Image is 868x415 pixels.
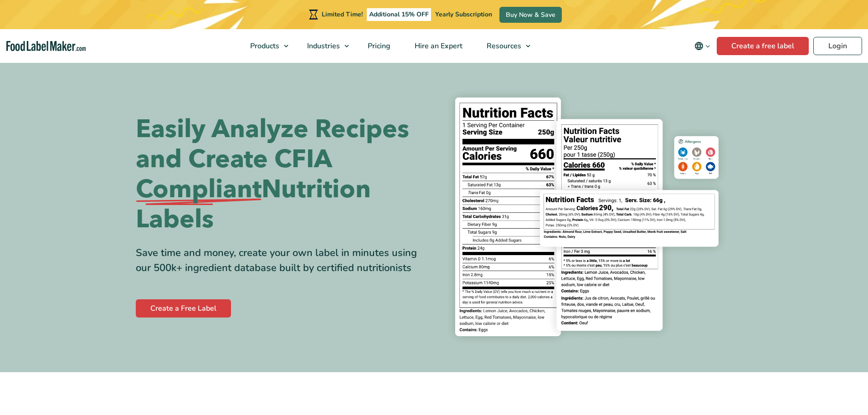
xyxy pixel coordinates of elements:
[412,41,463,51] span: Hire an Expert
[136,246,427,276] div: Save time and money, create your own label in minutes using our 500k+ ingredient database built b...
[435,10,492,19] span: Yearly Subscription
[136,114,427,235] h1: Easily Analyze Recipes and Create CFIA Nutrition Labels
[717,37,809,55] a: Create a free label
[136,174,262,205] span: Compliant
[322,10,363,19] span: Limited Time!
[484,41,522,51] span: Resources
[247,41,280,51] span: Products
[499,7,562,23] a: Buy Now & Save
[136,299,231,318] a: Create a Free Label
[304,41,341,51] span: Industries
[475,29,535,63] a: Resources
[356,29,401,63] a: Pricing
[365,41,391,51] span: Pricing
[295,29,354,63] a: Industries
[238,29,293,63] a: Products
[403,29,473,63] a: Hire an Expert
[813,37,862,55] a: Login
[6,41,86,51] a: Food Label Maker homepage
[367,8,431,21] span: Additional 15% OFF
[688,37,717,55] button: Change language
